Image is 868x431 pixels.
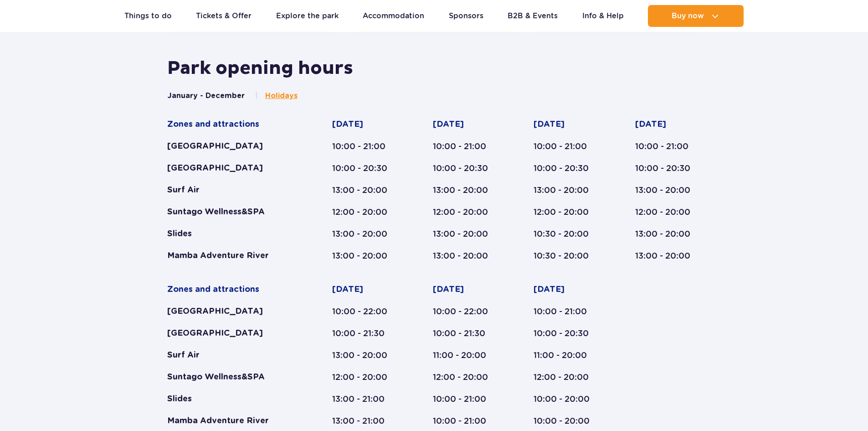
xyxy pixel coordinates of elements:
div: 10:00 - 21:30 [433,328,498,339]
div: Mamba Adventure River [167,250,297,261]
a: Tickets & Offer [196,5,252,27]
div: 13:00 - 20:00 [534,185,600,196]
div: 10:00 - 21:00 [433,394,498,405]
div: [DATE] [433,284,498,295]
a: Things to do [124,5,172,27]
div: [GEOGRAPHIC_DATA] [167,328,297,339]
div: Suntago Wellness&SPA [167,372,297,383]
div: Slides [167,394,297,405]
a: B2B & Events [508,5,558,27]
div: 12:00 - 20:00 [433,372,498,383]
div: 13:00 - 20:00 [635,185,701,196]
div: 11:00 - 20:00 [534,350,600,361]
div: 10:00 - 22:00 [332,306,398,317]
div: 13:00 - 20:00 [433,185,498,196]
div: 10:00 - 20:30 [433,163,498,174]
div: 10:00 - 21:30 [332,328,398,339]
div: 12:00 - 20:00 [635,207,701,218]
div: 13:00 - 21:00 [332,415,398,426]
div: [DATE] [534,284,600,295]
div: [DATE] [332,284,398,295]
div: 13:00 - 20:00 [332,250,398,261]
div: 13:00 - 20:00 [433,228,498,239]
div: Suntago Wellness&SPA [167,207,297,218]
div: [DATE] [534,119,600,130]
div: 10:30 - 20:00 [534,228,600,239]
div: 10:00 - 20:30 [534,163,600,174]
h2: Park opening hours [167,57,701,80]
div: Zones and attractions [167,284,297,295]
div: 12:00 - 20:00 [332,207,398,218]
div: 13:00 - 20:00 [332,228,398,239]
div: 12:00 - 20:00 [332,372,398,383]
div: Surf Air [167,185,297,196]
div: 10:00 - 21:00 [433,415,498,426]
div: 12:00 - 20:00 [534,372,600,383]
div: Slides [167,228,297,239]
div: 10:00 - 20:30 [635,163,701,174]
div: 13:00 - 20:00 [635,228,701,239]
a: Info & Help [582,5,624,27]
div: 10:00 - 21:00 [534,141,600,152]
div: 13:00 - 21:00 [332,394,398,405]
div: 10:00 - 21:00 [332,141,398,152]
div: [DATE] [332,119,398,130]
div: 12:00 - 20:00 [534,207,600,218]
div: [GEOGRAPHIC_DATA] [167,141,297,152]
div: 13:00 - 20:00 [332,185,398,196]
span: Buy now [672,12,704,20]
a: Explore the park [276,5,339,27]
div: 12:00 - 20:00 [433,207,498,218]
div: Zones and attractions [167,119,297,130]
a: Accommodation [363,5,424,27]
span: Holidays [265,91,298,101]
div: 10:00 - 21:00 [433,141,498,152]
div: Mamba Adventure River [167,415,297,426]
div: 10:00 - 21:00 [534,306,600,317]
div: 13:00 - 20:00 [433,250,498,261]
div: 10:00 - 22:00 [433,306,498,317]
div: 13:00 - 20:00 [635,250,701,261]
a: Sponsors [449,5,483,27]
div: Surf Air [167,350,297,361]
div: 11:00 - 20:00 [433,350,498,361]
div: 10:00 - 20:00 [534,394,600,405]
div: [DATE] [433,119,498,130]
div: 10:00 - 21:00 [635,141,701,152]
button: Buy now [648,5,744,27]
div: 10:00 - 20:00 [534,415,600,426]
div: 10:00 - 20:30 [534,328,600,339]
div: [GEOGRAPHIC_DATA] [167,163,297,174]
div: [DATE] [635,119,701,130]
button: Holidays [255,91,298,101]
div: 10:00 - 20:30 [332,163,398,174]
div: 10:30 - 20:00 [534,250,600,261]
div: 13:00 - 20:00 [332,350,398,361]
div: [GEOGRAPHIC_DATA] [167,306,297,317]
button: January - December [167,91,245,101]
